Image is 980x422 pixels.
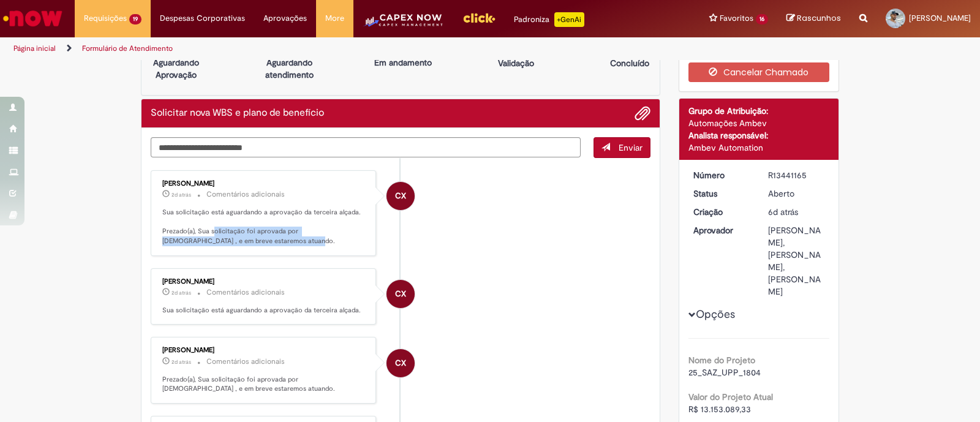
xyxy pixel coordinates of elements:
[82,43,173,53] a: Formulário de Atendimento
[688,62,830,82] button: Cancelar Chamado
[684,187,759,200] dt: Status
[263,12,307,24] span: Aprovações
[206,189,285,200] small: Comentários adicionais
[797,12,841,24] span: Rascunhos
[768,206,825,218] div: 22/08/2025 17:43:50
[720,12,753,24] span: Favoritos
[206,287,285,298] small: Comentários adicionais
[151,137,581,158] textarea: Digite sua mensagem aqui...
[688,129,830,141] div: Analista responsável:
[786,13,841,24] a: Rascunhos
[171,191,191,198] time: 26/08/2025 14:36:06
[514,12,584,27] div: Padroniza
[635,105,650,121] button: Adicionar anexos
[162,375,366,394] p: Prezado(a), Sua solicitação foi aprovada por [DEMOGRAPHIC_DATA] , e em breve estaremos atuando.
[363,12,444,37] img: CapexLogo5.png
[162,347,366,354] div: [PERSON_NAME]
[684,224,759,236] dt: Aprovador
[84,12,127,24] span: Requisições
[162,180,366,187] div: [PERSON_NAME]
[395,279,406,309] span: CX
[462,9,496,27] img: click_logo_yellow_360x200.png
[386,280,415,308] div: Cristian Xavier
[206,356,285,367] small: Comentários adicionais
[684,206,759,218] dt: Criação
[688,105,830,117] div: Grupo de Atribuição:
[688,404,751,415] span: R$ 13.153.089,33
[395,349,406,378] span: CX
[171,358,191,366] time: 26/08/2025 14:36:05
[162,278,366,285] div: [PERSON_NAME]
[768,169,825,181] div: R13441165
[498,57,534,69] p: Validação
[768,206,798,217] span: 6d atrás
[160,12,245,24] span: Despesas Corporativas
[619,142,643,153] span: Enviar
[171,358,191,366] span: 2d atrás
[768,224,825,298] div: [PERSON_NAME], [PERSON_NAME], [PERSON_NAME]
[684,169,759,181] dt: Número
[13,43,56,53] a: Página inicial
[171,289,191,296] time: 26/08/2025 14:36:05
[171,289,191,296] span: 2d atrás
[594,137,650,158] button: Enviar
[768,206,798,217] time: 22/08/2025 17:43:50
[688,117,830,129] div: Automações Ambev
[260,56,319,81] p: Aguardando atendimento
[9,37,644,60] ul: Trilhas de página
[171,191,191,198] span: 2d atrás
[688,141,830,154] div: Ambev Automation
[325,12,344,24] span: More
[146,56,206,81] p: Aguardando Aprovação
[688,367,761,378] span: 25_SAZ_UPP_1804
[768,187,825,200] div: Aberto
[610,57,649,69] p: Concluído
[756,14,768,24] span: 16
[395,181,406,211] span: CX
[386,182,415,210] div: Cristian Xavier
[151,108,324,119] h2: Solicitar nova WBS e plano de benefício Histórico de tíquete
[162,306,366,315] p: Sua solicitação está aguardando a aprovação da terceira alçada.
[162,208,366,246] p: Sua solicitação está aguardando a aprovação da terceira alçada. Prezado(a), Sua solicitação foi a...
[688,355,755,366] b: Nome do Projeto
[554,12,584,27] p: +GenAi
[374,56,432,69] p: Em andamento
[688,391,773,402] b: Valor do Projeto Atual
[909,13,971,23] span: [PERSON_NAME]
[1,6,64,31] img: ServiceNow
[129,14,141,24] span: 19
[386,349,415,377] div: Cristian Xavier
